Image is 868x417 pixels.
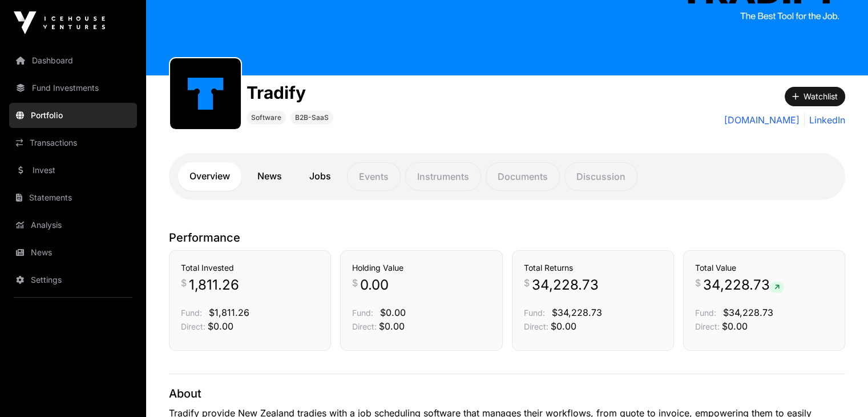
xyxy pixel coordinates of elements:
[380,307,406,318] span: $0.00
[804,113,845,127] a: LinkedIn
[552,307,602,318] span: $34,228.73
[724,113,800,127] a: [DOMAIN_NAME]
[247,82,333,103] h1: Tradify
[181,322,205,331] span: Direct:
[208,320,233,332] span: $0.00
[175,63,236,125] img: tradify.png
[785,87,845,106] button: Watchlist
[360,276,389,294] span: 0.00
[14,11,105,34] img: Icehouse Ventures Logo
[169,386,845,402] p: About
[251,113,281,122] span: Software
[9,48,137,73] a: Dashboard
[209,307,249,318] span: $1,811.26
[352,308,373,318] span: Fund:
[181,276,187,290] span: $
[298,162,342,191] a: Jobs
[246,162,293,191] a: News
[405,162,481,191] p: Instruments
[295,113,329,122] span: B2B-SaaS
[9,158,137,183] a: Invest
[551,320,576,332] span: $0.00
[379,320,405,332] span: $0.00
[189,276,239,294] span: 1,811.26
[9,212,137,238] a: Analysis
[9,185,137,210] a: Statements
[9,267,137,292] a: Settings
[524,308,545,318] span: Fund:
[811,362,868,417] iframe: Chat Widget
[9,130,137,155] a: Transactions
[524,262,662,274] h3: Total Returns
[722,320,748,332] span: $0.00
[352,322,377,331] span: Direct:
[695,322,720,331] span: Direct:
[352,262,490,274] h3: Holding Value
[9,240,137,265] a: News
[169,230,845,246] p: Performance
[9,103,137,128] a: Portfolio
[347,162,401,191] p: Events
[532,276,599,294] span: 34,228.73
[703,276,784,294] span: 34,228.73
[695,308,716,318] span: Fund:
[9,75,137,101] a: Fund Investments
[181,308,202,318] span: Fund:
[695,276,701,290] span: $
[181,262,319,274] h3: Total Invested
[564,162,637,191] p: Discussion
[723,307,773,318] span: $34,228.73
[178,162,836,191] nav: Tabs
[178,162,241,191] a: Overview
[486,162,560,191] p: Documents
[524,276,530,290] span: $
[524,322,548,331] span: Direct:
[352,276,358,290] span: $
[695,262,833,274] h3: Total Value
